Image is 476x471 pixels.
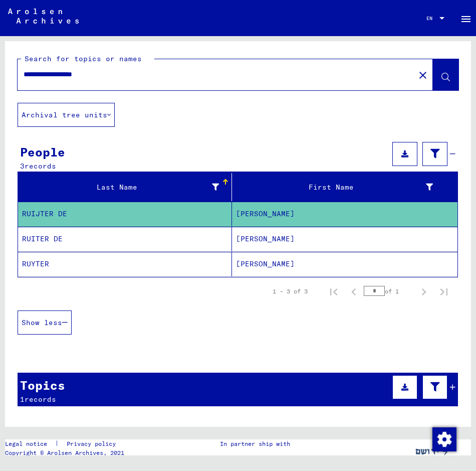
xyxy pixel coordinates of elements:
p: Copyright © Arolsen Archives, 2021 [5,448,128,457]
img: Arolsen_neg.svg [8,9,79,24]
mat-cell: [PERSON_NAME] [232,202,457,226]
img: Change consent [432,427,456,451]
mat-cell: [PERSON_NAME] [232,252,457,276]
mat-header-cell: First Name [232,173,457,201]
div: Last Name [22,182,219,193]
button: First page [324,281,344,301]
mat-cell: [PERSON_NAME] [232,227,457,251]
div: | [5,439,128,448]
span: Show less [22,318,62,327]
span: records [25,395,56,404]
button: Next page [414,281,434,301]
mat-icon: close [417,69,429,81]
mat-cell: RUIJTER DE [18,202,232,226]
span: records [25,162,56,171]
button: Archival tree units [18,103,115,127]
button: Toggle sidenav [456,8,476,28]
span: EN [426,16,437,21]
button: Clear [413,65,433,85]
mat-cell: RUITER DE [18,227,232,251]
div: Change consent [432,427,456,451]
p: In partner ship with [220,439,290,448]
div: First Name [236,179,445,195]
div: Topics [20,376,65,394]
div: First Name [236,182,433,193]
button: Previous page [344,281,364,301]
mat-icon: Side nav toggle icon [460,13,472,25]
mat-cell: RUYTER [18,252,232,276]
div: 1 – 3 of 3 [273,287,308,296]
div: People [20,143,65,161]
div: of 1 [364,286,414,296]
mat-label: Search for topics or names [25,54,142,63]
mat-header-cell: Last Name [18,173,232,201]
button: Show less [18,310,72,335]
button: Last page [434,281,454,301]
span: 1 [20,395,25,404]
span: 3 [20,162,25,171]
div: Last Name [22,179,231,195]
img: yv_logo.png [413,439,451,464]
a: Legal notice [5,439,55,448]
a: Privacy policy [59,439,128,448]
